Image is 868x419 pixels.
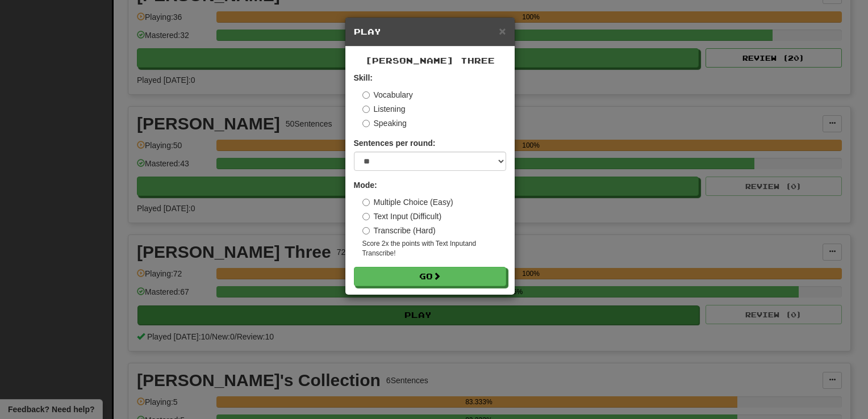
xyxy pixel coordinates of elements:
[362,239,506,258] small: Score 2x the points with Text Input and Transcribe !
[362,213,370,220] input: Text Input (Difficult)
[362,227,370,234] input: Transcribe (Hard)
[362,106,370,113] input: Listening
[499,24,506,37] span: ×
[354,26,506,37] h5: Play
[362,196,453,208] label: Multiple Choice (Easy)
[362,89,413,100] label: Vocabulary
[362,120,370,127] input: Speaking
[354,181,377,190] strong: Mode:
[365,56,495,65] span: [PERSON_NAME] Three
[499,25,506,37] button: Close
[354,137,436,149] label: Sentences per round:
[354,73,373,82] strong: Skill:
[362,225,436,236] label: Transcribe (Hard)
[354,267,506,286] button: Go
[362,118,407,129] label: Speaking
[362,199,370,206] input: Multiple Choice (Easy)
[362,103,406,115] label: Listening
[362,211,442,222] label: Text Input (Difficult)
[362,91,370,99] input: Vocabulary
